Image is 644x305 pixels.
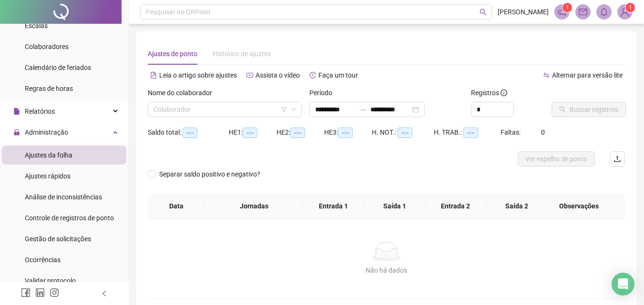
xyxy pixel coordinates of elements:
div: H. NOT.: [372,127,434,138]
sup: 1 [562,3,572,12]
span: Observações [548,201,610,211]
div: H. TRAB.: [434,127,501,138]
span: --:-- [183,128,197,138]
span: file-text [150,72,157,79]
th: Saída 2 [486,193,547,219]
label: Nome do colaborador [148,88,218,98]
img: 86486 [618,5,632,19]
span: Alternar para versão lite [552,71,623,79]
span: [PERSON_NAME] [498,7,549,17]
span: file [13,108,20,115]
span: info-circle [501,89,507,96]
span: Registros [471,88,507,98]
span: Faltas: [501,128,522,136]
span: upload [613,155,621,163]
span: Colaboradores [25,43,69,50]
span: instagram [50,288,59,297]
span: Ajustes rápidos [25,172,71,180]
div: HE 1: [229,127,276,138]
th: Data [148,193,204,219]
span: Leia o artigo sobre ajustes [159,71,237,79]
span: Histórico de ajustes [213,50,271,58]
div: Open Intercom Messenger [612,273,634,295]
th: Saída 1 [364,193,425,219]
span: Ocorrências [25,256,61,264]
div: HE 2: [276,127,324,138]
th: Observações [540,193,618,219]
button: Ver espelho de ponto [518,151,595,167]
span: Faça um tour [318,71,358,79]
span: Regras de horas [25,85,73,92]
span: left [101,290,108,297]
span: --:-- [338,128,353,138]
span: Validar protocolo [25,277,76,285]
span: linkedin [35,288,45,297]
div: Não há dados [159,265,613,275]
span: Administração [25,128,68,136]
span: Controle de registros de ponto [25,214,114,222]
span: Ajustes de ponto [148,50,197,58]
button: Buscar registros [552,102,626,117]
span: Separar saldo positivo e negativo? [155,169,264,179]
span: lock [13,129,20,136]
span: facebook [21,288,31,297]
span: Escalas [25,22,48,30]
span: 0 [541,128,545,136]
span: to [359,106,367,113]
span: 1 [629,4,632,11]
span: bell [600,8,608,16]
span: --:-- [398,128,412,138]
span: Assista o vídeo [256,71,300,79]
th: Entrada 2 [425,193,486,219]
span: swap [543,72,550,79]
span: --:-- [463,128,478,138]
span: Calendário de feriados [25,64,91,71]
span: Ajustes da folha [25,151,72,159]
span: history [309,72,316,79]
sup: Atualize o seu contato no menu Meus Dados [625,3,635,12]
span: search [480,9,487,16]
span: notification [558,8,566,16]
div: Saldo total: [148,127,229,138]
span: Análise de inconsistências [25,193,102,201]
span: Relatórios [25,108,55,115]
span: Gestão de solicitações [25,235,91,243]
label: Período [309,88,338,98]
span: --:-- [290,128,305,138]
span: youtube [246,72,253,79]
div: HE 3: [324,127,372,138]
span: filter [281,107,287,112]
th: Jornadas [204,193,303,219]
span: --:-- [243,128,257,138]
span: 1 [566,4,569,11]
span: swap-right [359,106,367,113]
th: Entrada 1 [303,193,364,219]
span: mail [579,8,587,16]
span: down [291,107,296,112]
